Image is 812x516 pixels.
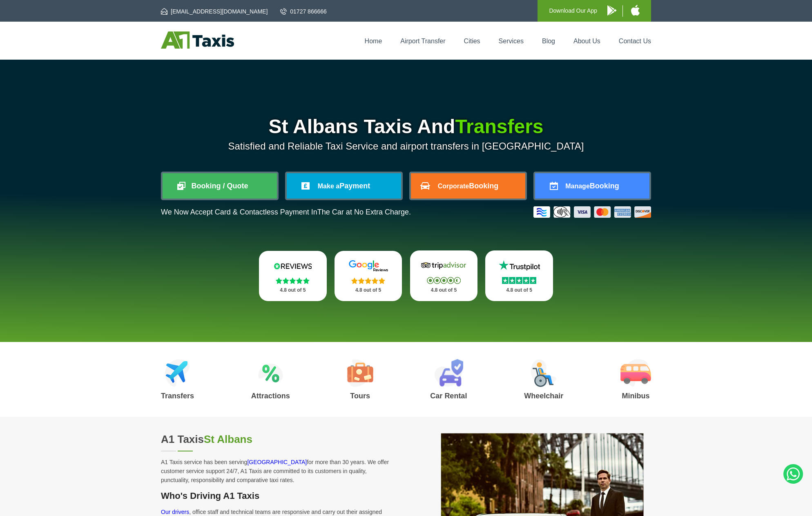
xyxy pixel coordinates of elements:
[161,458,396,485] p: A1 Taxis service has been serving for more than 30 years. We offer customer service support 24/7,...
[464,38,480,45] a: Cities
[411,173,525,199] a: CorporateBooking
[631,5,640,16] img: A1 Taxis iPhone App
[276,277,310,284] img: Stars
[165,359,190,387] img: Airport Transfers
[419,285,469,295] p: 4.8 out of 5
[427,277,461,284] img: Stars
[161,491,396,501] h3: Who's Driving A1 Taxis
[161,31,234,49] img: A1 Taxis St Albans LTD
[620,392,651,400] h3: Minibus
[247,459,307,465] a: [GEOGRAPHIC_DATA]
[268,260,317,272] img: Reviews.io
[251,392,290,400] h3: Attractions
[161,117,651,136] h1: St Albans Taxis And
[495,259,544,272] img: Trustpilot
[535,173,649,199] a: ManageBooking
[542,38,555,45] a: Blog
[365,38,382,45] a: Home
[317,208,411,216] span: The Car at No Extra Charge.
[344,285,393,295] p: 4.8 out of 5
[347,392,373,400] h3: Tours
[430,392,467,400] h3: Car Rental
[161,141,651,152] p: Satisfied and Reliable Taxi Service and airport transfers in [GEOGRAPHIC_DATA]
[607,5,616,16] img: A1 Taxis Android App
[268,285,318,295] p: 4.8 out of 5
[335,251,402,301] a: Google Stars 4.8 out of 5
[419,259,468,272] img: Tripadvisor
[438,183,469,190] span: Corporate
[161,433,396,446] h2: A1 Taxis
[351,277,385,284] img: Stars
[434,359,463,387] img: Car Rental
[485,250,553,301] a: Trustpilot Stars 4.8 out of 5
[204,433,252,445] span: St Albans
[549,6,597,16] p: Download Our App
[161,509,189,515] a: Our drivers
[573,38,600,45] a: About Us
[161,208,411,217] p: We Now Accept Card & Contactless Payment In
[531,359,557,387] img: Wheelchair
[318,183,339,190] span: Make a
[410,250,478,301] a: Tripadvisor Stars 4.8 out of 5
[400,38,445,45] a: Airport Transfer
[700,498,808,516] iframe: chat widget
[565,183,590,190] span: Manage
[163,173,277,199] a: Booking / Quote
[347,359,373,387] img: Tours
[161,7,268,16] a: [EMAIL_ADDRESS][DOMAIN_NAME]
[259,251,327,301] a: Reviews.io Stars 4.8 out of 5
[258,359,283,387] img: Attractions
[524,392,563,400] h3: Wheelchair
[502,277,536,284] img: Stars
[455,116,543,137] span: Transfers
[494,285,544,295] p: 4.8 out of 5
[619,38,651,45] a: Contact Us
[533,206,651,218] img: Credit And Debit Cards
[499,38,524,45] a: Services
[287,173,401,199] a: Make aPayment
[620,359,651,387] img: Minibus
[344,260,393,272] img: Google
[161,392,194,400] h3: Transfers
[280,7,327,16] a: 01727 866666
